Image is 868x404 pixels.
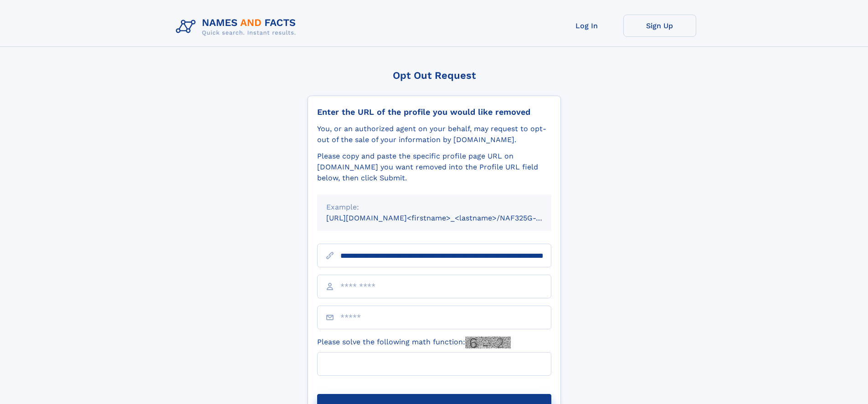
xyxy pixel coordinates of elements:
[317,123,551,145] div: You, or an authorized agent on your behalf, may request to opt-out of the sale of your informatio...
[317,107,551,117] div: Enter the URL of the profile you would like removed
[308,70,561,81] div: Opt Out Request
[326,202,542,213] div: Example:
[550,15,623,37] a: Log In
[317,151,551,184] div: Please copy and paste the specific profile page URL on [DOMAIN_NAME] you want removed into the Pr...
[326,214,569,222] small: [URL][DOMAIN_NAME]<firstname>_<lastname>/NAF325G-xxxxxxxx
[172,15,303,39] img: Logo Names and Facts
[317,337,511,348] label: Please solve the following math function:
[623,15,696,37] a: Sign Up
